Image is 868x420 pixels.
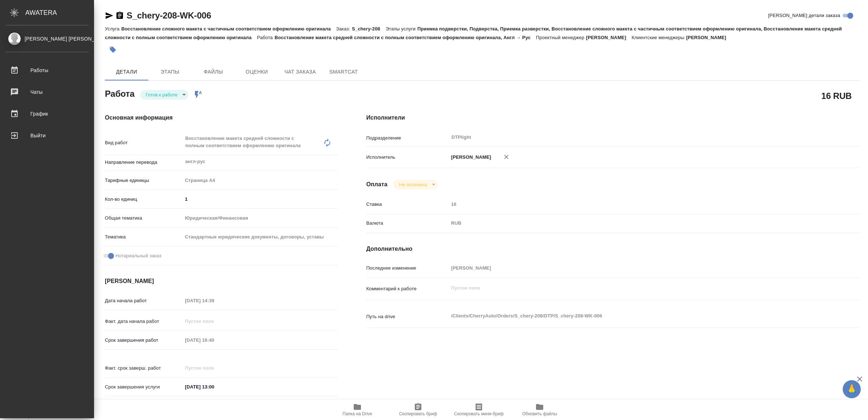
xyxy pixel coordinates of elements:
[448,199,819,209] input: Пустое поле
[686,35,732,40] p: [PERSON_NAME]
[105,139,182,146] p: Вид работ
[182,316,246,327] input: Пустое поле
[448,217,819,229] div: RUB
[105,383,182,391] p: Срок завершения услуги
[105,337,182,344] p: Срок завершения работ
[105,11,114,20] button: Скопировать ссылку для ЯМессенджера
[366,245,860,253] h4: Дополнительно
[843,380,861,398] button: 🙏
[821,90,852,102] h2: 16 RUB
[448,310,819,322] textarea: /Clients/CherryAuto/Orders/S_chery-208/DTP/S_chery-208-WK-006
[115,252,161,259] span: Нотариальный заказ
[399,411,437,416] span: Скопировать бриф
[393,180,438,190] div: Готов к работе
[2,83,92,101] a: Чаты
[366,180,388,189] h4: Оплата
[536,35,586,40] p: Проектный менеджер
[768,12,840,19] span: [PERSON_NAME] детали заказа
[2,126,92,145] a: Выйти
[326,67,361,76] span: SmartCat
[5,108,89,119] div: График
[105,42,121,58] button: Добавить тэг
[105,318,182,325] p: Факт. дата начала работ
[25,5,94,20] div: AWATERA
[454,411,503,416] span: Скопировать мини-бриф
[127,11,211,20] a: S_chery-208-WK-006
[448,400,509,420] button: Скопировать мини-бриф
[105,26,121,32] p: Услуга
[448,154,491,161] p: [PERSON_NAME]
[846,382,858,397] span: 🙏
[283,67,318,76] span: Чат заказа
[196,67,231,76] span: Файлы
[182,194,337,204] input: ✎ Введи что-нибудь
[105,26,842,40] p: Приемка подверстки, Подверстка, Приемка разверстки, Восстановление сложного макета с частичным со...
[342,411,372,416] span: Папка на Drive
[366,313,449,320] p: Путь на drive
[239,67,274,76] span: Оценки
[182,212,337,224] div: Юридическая/Финансовая
[5,130,89,141] div: Выйти
[105,233,182,241] p: Тематика
[448,263,819,273] input: Пустое поле
[182,231,337,243] div: Стандартные юридические документы, договоры, уставы
[327,400,388,420] button: Папка на Drive
[366,285,449,292] p: Комментарий к работе
[105,113,337,122] h4: Основная информация
[257,35,275,40] p: Работа
[5,87,89,97] div: Чаты
[386,26,417,32] p: Этапы услуги
[105,196,182,203] p: Кол-во единиц
[182,363,246,373] input: Пустое поле
[586,35,632,40] p: [PERSON_NAME]
[105,177,182,184] p: Тарифные единицы
[366,154,449,161] p: Исполнитель
[5,35,89,43] div: [PERSON_NAME] [PERSON_NAME]
[105,277,337,286] h4: [PERSON_NAME]
[105,297,182,304] p: Дата начала работ
[631,35,686,40] p: Клиентские менеджеры
[522,411,557,416] span: Обновить файлы
[109,67,144,76] span: Детали
[105,365,182,372] p: Факт. срок заверш. работ
[388,400,448,420] button: Скопировать бриф
[105,87,135,100] h2: Работа
[397,182,429,188] button: Не оплачена
[498,149,514,165] button: Удалить исполнителя
[105,215,182,222] p: Общая тематика
[366,220,449,227] p: Валюта
[336,26,352,32] p: Заказ:
[115,11,124,20] button: Скопировать ссылку
[121,26,336,32] p: Восстановление сложного макета с частичным соответствием оформлению оригинала
[366,134,449,142] p: Подразделение
[182,335,246,345] input: Пустое поле
[182,174,337,187] div: Страница А4
[153,67,187,76] span: Этапы
[275,35,536,40] p: Восстановление макета средней сложности с полным соответствием оформлению оригинала, Англ → Рус
[2,61,92,79] a: Работы
[366,265,449,272] p: Последнее изменение
[144,92,180,98] button: Готов к работе
[509,400,570,420] button: Обновить файлы
[352,26,386,32] p: S_chery-208
[5,65,89,76] div: Работы
[366,113,860,122] h4: Исполнители
[140,90,188,100] div: Готов к работе
[182,382,246,392] input: ✎ Введи что-нибудь
[182,295,246,306] input: Пустое поле
[105,159,182,166] p: Направление перевода
[366,201,449,208] p: Ставка
[2,105,92,123] a: График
